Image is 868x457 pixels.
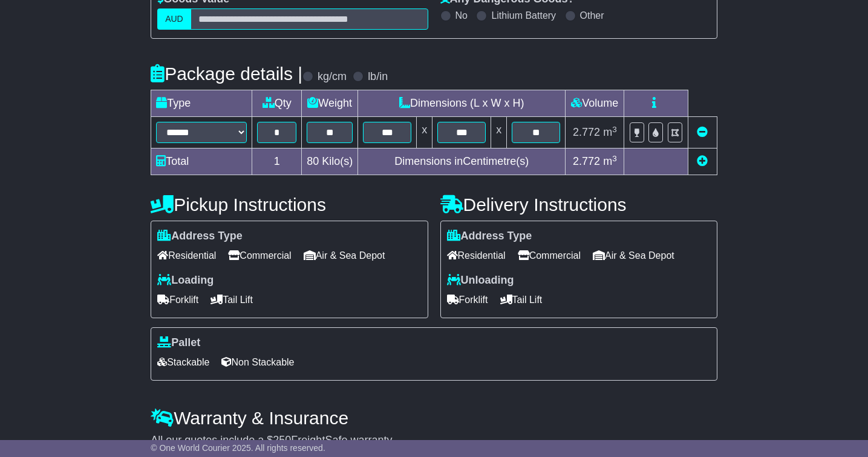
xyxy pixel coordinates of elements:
[417,117,432,148] td: x
[447,230,532,243] label: Address Type
[603,155,617,167] span: m
[151,443,325,453] span: © One World Courier 2025. All rights reserved.
[573,126,600,138] span: 2.772
[252,90,302,117] td: Qty
[228,246,291,265] span: Commercial
[157,8,191,30] label: AUD
[157,230,243,243] label: Address Type
[151,408,717,428] h4: Warranty & Insurance
[440,195,717,215] h4: Delivery Instructions
[221,353,294,372] span: Non Stackable
[157,336,200,350] label: Pallet
[210,290,253,309] span: Tail Lift
[455,10,468,21] label: No
[491,10,556,21] label: Lithium Battery
[302,90,358,117] td: Weight
[500,290,543,309] span: Tail Lift
[358,90,566,117] td: Dimensions (L x W x H)
[580,10,604,21] label: Other
[697,126,708,138] a: Remove this item
[151,64,302,84] h4: Package details |
[151,195,428,215] h4: Pickup Instructions
[157,353,209,372] span: Stackable
[697,155,708,167] a: Add new item
[151,90,252,117] td: Type
[593,246,674,265] span: Air & Sea Depot
[273,434,291,446] span: 250
[318,70,347,84] label: kg/cm
[304,246,385,265] span: Air & Sea Depot
[518,246,581,265] span: Commercial
[447,274,514,287] label: Unloading
[566,90,624,117] td: Volume
[491,117,507,148] td: x
[603,126,617,138] span: m
[612,125,617,134] sup: 3
[612,154,617,163] sup: 3
[302,148,358,175] td: Kilo(s)
[157,290,198,309] span: Forklift
[151,434,717,447] div: All our quotes include a $ FreightSafe warranty.
[307,155,319,167] span: 80
[252,148,302,175] td: 1
[157,274,214,287] label: Loading
[358,148,566,175] td: Dimensions in Centimetre(s)
[157,246,216,265] span: Residential
[447,246,506,265] span: Residential
[447,290,488,309] span: Forklift
[151,148,252,175] td: Total
[368,70,388,84] label: lb/in
[573,155,600,167] span: 2.772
